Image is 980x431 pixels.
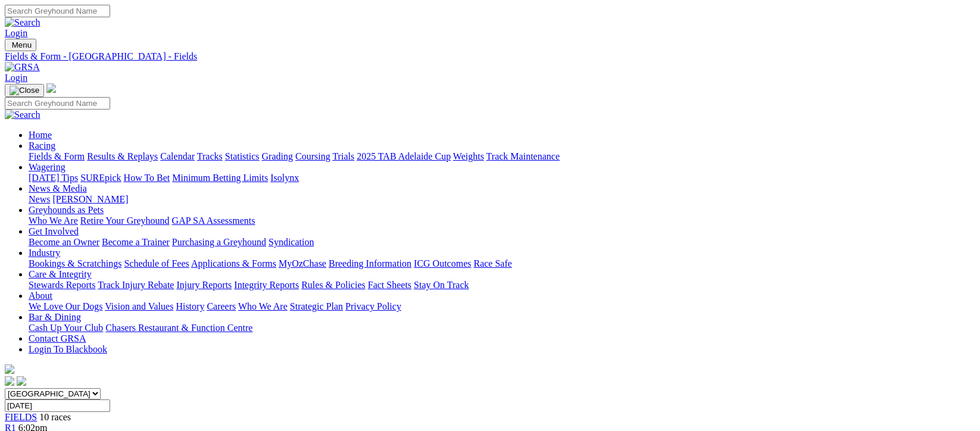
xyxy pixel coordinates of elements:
[52,194,128,204] a: [PERSON_NAME]
[10,86,39,95] img: Close
[329,258,411,268] a: Breeding Information
[5,110,40,120] img: Search
[29,280,975,291] div: Care & Integrity
[29,215,78,226] a: Who We Are
[160,151,195,161] a: Calendar
[98,280,174,290] a: Track Injury Rebate
[234,280,299,290] a: Integrity Reports
[29,301,975,312] div: About
[29,151,85,161] a: Fields & Form
[29,194,975,205] div: News & Media
[29,205,104,215] a: Greyhounds as Pets
[5,5,110,17] input: Search
[5,412,37,422] a: FIELDS
[191,258,276,268] a: Applications & Forms
[5,364,14,374] img: logo-grsa-white.png
[238,301,288,311] a: Who We Are
[29,312,81,322] a: Bar & Dining
[279,258,326,268] a: MyOzChase
[357,151,451,161] a: 2025 TAB Adelaide Cup
[29,151,975,162] div: Racing
[29,194,50,204] a: News
[290,301,343,311] a: Strategic Plan
[197,151,223,161] a: Tracks
[124,258,189,268] a: Schedule of Fees
[29,333,86,343] a: Contact GRSA
[29,291,52,301] a: About
[80,215,170,226] a: Retire Your Greyhound
[5,73,27,83] a: Login
[29,130,52,140] a: Home
[5,62,40,73] img: GRSA
[29,258,121,268] a: Bookings & Scratchings
[368,280,411,290] a: Fact Sheets
[5,51,975,62] a: Fields & Form - [GEOGRAPHIC_DATA] - Fields
[29,269,92,279] a: Care & Integrity
[80,173,121,183] a: SUREpick
[5,39,36,51] button: Toggle navigation
[29,173,78,183] a: [DATE] Tips
[5,84,44,97] button: Toggle navigation
[345,301,401,311] a: Privacy Policy
[29,215,975,226] div: Greyhounds as Pets
[176,301,204,311] a: History
[29,280,95,290] a: Stewards Reports
[105,323,252,333] a: Chasers Restaurant & Function Centre
[29,183,87,193] a: News & Media
[29,237,975,248] div: Get Involved
[46,83,56,93] img: logo-grsa-white.png
[29,323,975,333] div: Bar & Dining
[5,97,110,110] input: Search
[29,173,975,183] div: Wagering
[176,280,232,290] a: Injury Reports
[414,280,469,290] a: Stay On Track
[225,151,260,161] a: Statistics
[295,151,330,161] a: Coursing
[29,140,55,151] a: Racing
[29,258,975,269] div: Industry
[207,301,236,311] a: Careers
[5,28,27,38] a: Login
[5,376,14,386] img: facebook.svg
[453,151,484,161] a: Weights
[87,151,158,161] a: Results & Replays
[172,237,266,247] a: Purchasing a Greyhound
[332,151,354,161] a: Trials
[39,412,71,422] span: 10 races
[29,301,102,311] a: We Love Our Dogs
[172,215,255,226] a: GAP SA Assessments
[105,301,173,311] a: Vision and Values
[473,258,511,268] a: Race Safe
[5,17,40,28] img: Search
[102,237,170,247] a: Become a Trainer
[262,151,293,161] a: Grading
[29,226,79,236] a: Get Involved
[486,151,560,161] a: Track Maintenance
[29,162,65,172] a: Wagering
[29,237,99,247] a: Become an Owner
[270,173,299,183] a: Isolynx
[301,280,366,290] a: Rules & Policies
[29,248,60,258] a: Industry
[269,237,314,247] a: Syndication
[17,376,26,386] img: twitter.svg
[414,258,471,268] a: ICG Outcomes
[124,173,170,183] a: How To Bet
[172,173,268,183] a: Minimum Betting Limits
[5,399,110,412] input: Select date
[29,323,103,333] a: Cash Up Your Club
[12,40,32,49] span: Menu
[29,344,107,354] a: Login To Blackbook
